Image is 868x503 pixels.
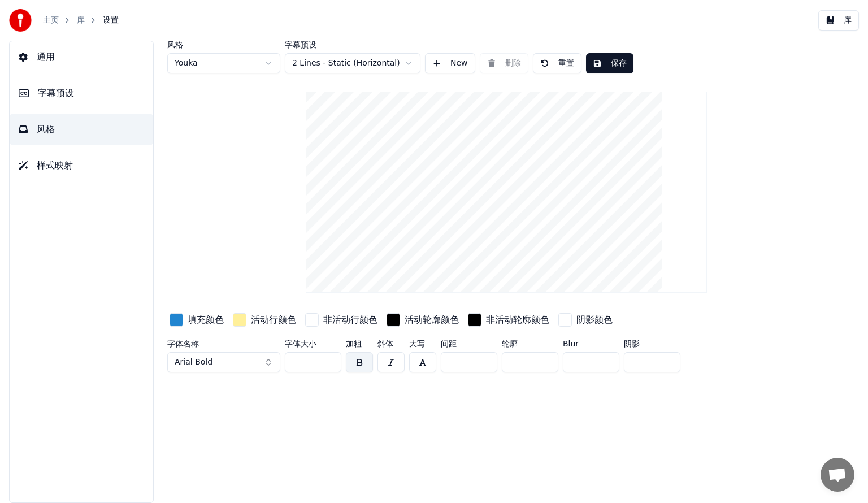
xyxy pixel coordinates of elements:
[10,41,153,73] button: 通用
[409,340,436,348] label: 大写
[533,53,581,73] button: 重置
[346,340,373,348] label: 加粗
[556,311,615,329] button: 阴影颜色
[167,41,280,49] label: 风格
[466,311,552,329] button: 非活动轮廓颜色
[624,340,680,348] label: 阴影
[323,313,377,327] div: 非活动行颜色
[38,86,74,100] span: 字幕预设
[37,159,73,172] span: 样式映射
[188,313,224,327] div: 填充颜色
[285,340,341,348] label: 字体大小
[425,53,475,73] button: New
[167,340,280,348] label: 字体名称
[441,340,497,348] label: 间距
[37,123,55,136] span: 风格
[43,15,59,26] a: 主页
[377,340,405,348] label: 斜体
[384,311,461,329] button: 活动轮廓颜色
[303,311,380,329] button: 非活动行颜色
[175,357,212,368] span: Arial Bold
[231,311,298,329] button: 活动行颜色
[486,313,549,327] div: 非活动轮廓颜色
[77,15,85,26] a: 库
[10,77,153,109] button: 字幕预设
[821,458,854,492] div: 打開聊天
[576,313,613,327] div: 阴影颜色
[43,15,119,26] nav: breadcrumb
[9,9,32,32] img: youka
[586,53,633,73] button: 保存
[103,15,119,26] span: 设置
[10,114,153,145] button: 风格
[251,313,296,327] div: 活动行颜色
[167,311,226,329] button: 填充颜色
[405,313,459,327] div: 活动轮廓颜色
[563,340,619,348] label: Blur
[285,41,420,49] label: 字幕预设
[502,340,558,348] label: 轮廓
[37,50,55,64] span: 通用
[10,150,153,181] button: 样式映射
[818,10,859,31] button: 库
